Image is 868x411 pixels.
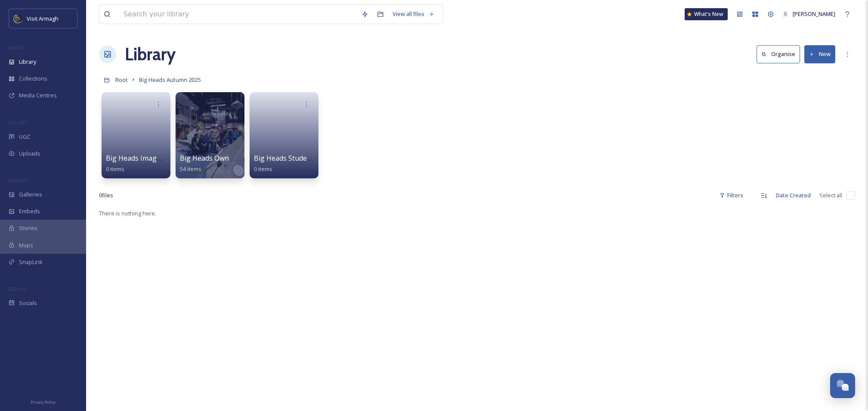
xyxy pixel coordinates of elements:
div: Filters [715,187,748,204]
span: Galleries [19,190,42,199]
span: Uploads [19,149,40,158]
span: Stories [19,224,37,232]
span: 0 items [254,165,272,173]
a: View all files [388,6,439,22]
input: Search your library [119,5,357,24]
span: Maps [19,241,33,249]
span: There is nothing here. [99,209,156,217]
div: Date Created [772,187,815,204]
a: Big Heads Autumn 2025 [139,75,201,85]
span: Big Heads Students content Autumn 2025 [254,153,389,163]
span: 54 items [180,165,201,173]
span: UGC [19,133,31,141]
a: Privacy Policy [31,396,56,407]
a: Root [115,75,128,85]
img: THE-FIRST-PLACE-VISIT-ARMAGH.COM-BLACK.jpg [14,14,22,23]
span: SnapLink [19,258,43,266]
span: Collections [19,75,47,83]
span: MEDIA [9,44,24,51]
span: Big Heads Autumn 2025 [139,76,201,84]
span: Big Heads Own captures autumn 2025 [180,153,303,163]
span: 0 file s [99,191,113,199]
span: Embeds [19,207,40,215]
a: Big Heads Own captures autumn 202554 items [180,154,303,173]
a: Big Heads Students content Autumn 20250 items [254,154,389,173]
span: Media Centres [19,91,57,100]
span: SOCIALS [9,286,26,292]
span: Library [19,58,36,66]
span: WIDGETS [9,177,28,184]
button: New [804,45,835,63]
a: Library [125,41,176,67]
span: [PERSON_NAME] [793,10,835,18]
span: Privacy Policy [31,399,56,405]
span: Socials [19,299,37,307]
a: [PERSON_NAME] [778,6,840,22]
button: Open Chat [830,373,855,398]
span: COLLECT [9,119,27,126]
span: 0 items [106,165,124,173]
span: Visit Armagh [27,15,59,22]
a: Big Heads Imagery 2025 [PERSON_NAME]0 items [106,154,241,173]
span: Root [115,76,128,84]
a: What's New [685,8,728,20]
span: Big Heads Imagery 2025 [PERSON_NAME] [106,153,241,163]
button: Organise [757,45,800,63]
span: Select all [819,191,842,199]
